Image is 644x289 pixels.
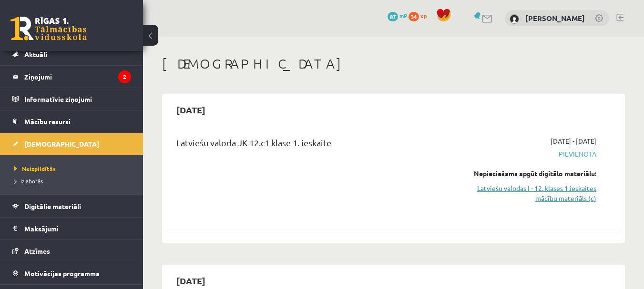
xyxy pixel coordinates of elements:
span: [DATE] - [DATE] [551,136,596,146]
h2: [DATE] [167,99,215,121]
span: Digitālie materiāli [24,202,81,210]
div: Latviešu valoda JK 12.c1 klase 1. ieskaite [176,136,451,154]
span: 87 [388,12,398,21]
a: 34 xp [409,12,431,20]
span: Neizpildītās [14,165,56,172]
legend: Maksājumi [24,218,131,239]
a: Motivācijas programma [12,262,131,284]
legend: Informatīvie ziņojumi [24,88,131,110]
span: Aktuāli [24,50,47,59]
a: Ziņojumi2 [12,66,131,88]
a: Mācību resursi [12,110,131,132]
a: Digitālie materiāli [12,195,131,217]
a: Informatīvie ziņojumi [12,88,131,110]
a: Neizpildītās [14,164,133,173]
a: Atzīmes [12,240,131,262]
a: [DEMOGRAPHIC_DATA] [12,133,131,155]
span: Atzīmes [24,247,50,255]
a: 87 mP [388,12,407,20]
span: [DEMOGRAPHIC_DATA] [24,140,99,148]
span: Izlabotās [14,177,43,185]
span: Mācību resursi [24,117,71,126]
span: 34 [409,12,419,21]
a: Aktuāli [12,43,131,65]
a: Latviešu valodas I - 12. klases 1.ieskaites mācību materiāls (c) [466,183,596,203]
a: [PERSON_NAME] [525,13,585,23]
span: mP [399,12,407,20]
div: Nepieciešams apgūt digitālo materiālu: [466,169,596,179]
a: Izlabotās [14,177,133,185]
span: Pievienota [466,149,596,159]
a: Rīgas 1. Tālmācības vidusskola [10,17,87,40]
span: xp [420,12,427,20]
img: Tatjana Kurenkova [510,14,519,24]
i: 2 [118,70,131,83]
span: Motivācijas programma [24,269,100,278]
a: Maksājumi [12,218,131,239]
h1: [DEMOGRAPHIC_DATA] [162,56,625,72]
legend: Ziņojumi [24,66,131,88]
